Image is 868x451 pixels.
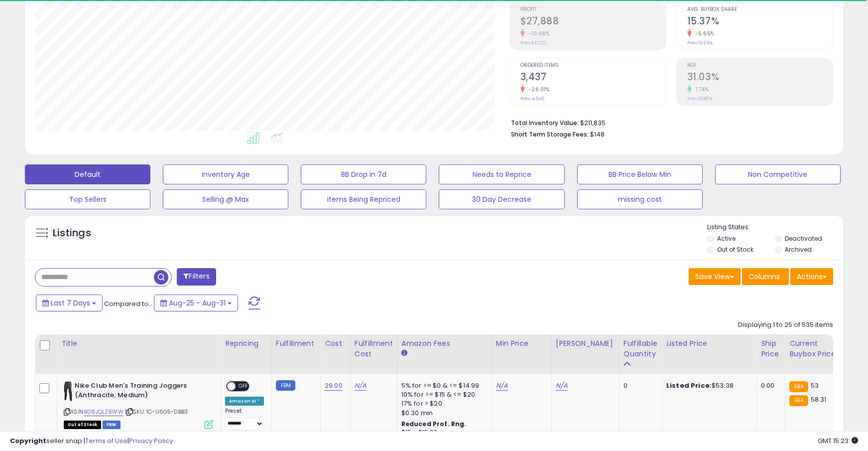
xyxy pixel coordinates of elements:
small: -10.68% [525,30,550,37]
a: Privacy Policy [129,436,173,446]
div: Title [61,338,217,349]
div: Fulfillment [276,338,316,349]
span: ROI [687,63,833,68]
span: Columns [748,272,780,282]
label: Archived [785,245,812,254]
a: N/A [355,381,367,391]
p: Listing States: [707,223,843,232]
button: Selling @ Max [163,189,288,209]
button: Save View [689,268,741,285]
small: -26.01% [525,86,550,93]
button: BB Drop in 7d [301,164,426,184]
div: Amazon AI * [225,397,264,406]
button: Inventory Age [163,164,288,184]
div: $0.30 min [401,409,484,418]
a: B08JQLZ8WW [84,408,124,416]
div: Fulfillable Quantity [623,338,658,359]
button: missing cost [577,189,703,209]
b: Nike Club Men's Training Joggers (Anthracite, Medium) [75,381,196,402]
h2: 3,437 [520,71,666,85]
button: Filters [177,268,216,286]
button: Actions [790,268,833,285]
button: Items Being Repriced [301,189,426,209]
span: Aug-25 - Aug-31 [169,298,226,308]
div: Amazon Fees [401,338,488,349]
a: Terms of Use [85,436,127,446]
small: 7.74% [692,86,709,93]
button: Non Competitive [715,164,841,184]
div: ASIN: [64,381,213,428]
button: Last 7 Days [36,295,103,311]
button: Needs to Reprice [439,164,564,184]
img: 21dNo7FhMPL._SL40_.jpg [64,381,72,401]
span: OFF [236,382,251,391]
small: Prev: 28.80% [687,96,713,102]
span: Compared to: [104,299,150,308]
div: 0.00 [761,381,777,390]
div: Listed Price [666,338,752,349]
small: Prev: 16.29% [687,40,713,46]
div: Cost [325,338,346,349]
h2: 31.03% [687,71,833,85]
h5: Listings [53,226,91,240]
span: | SKU: 1C-U6G5-DBB3 [125,408,188,416]
div: Current Buybox Price [789,338,841,359]
span: FBM [103,421,121,429]
a: N/A [556,381,568,391]
div: 17% for > $20 [401,399,484,408]
button: BB Price Below Min [577,164,703,184]
label: Out of Stock [717,245,753,254]
div: Repricing [225,338,267,349]
div: 5% for >= $0 & <= $14.99 [401,381,484,390]
span: All listings that are currently out of stock and unavailable for purchase on Amazon [64,421,101,429]
button: Columns [742,268,789,285]
b: Total Inventory Value: [511,119,579,127]
span: Avg. Buybox Share [687,7,833,12]
div: [PERSON_NAME] [556,338,615,349]
small: Amazon Fees. [401,349,407,358]
small: Prev: $31,222 [520,40,547,46]
small: -5.65% [692,30,715,37]
small: Prev: 4,645 [520,96,544,102]
div: Ship Price [761,338,781,359]
h2: $27,888 [520,15,666,29]
button: Default [25,164,150,184]
b: Reduced Prof. Rng. [401,420,467,428]
div: Min Price [496,338,547,349]
li: $211,835 [511,116,826,128]
span: Ordered Items [520,63,666,68]
div: 10% for >= $15 & <= $20 [401,390,484,399]
h2: 15.37% [687,15,833,29]
div: $53.38 [666,381,749,390]
span: 58.31 [811,395,827,404]
span: 53 [811,381,819,390]
a: N/A [496,381,508,391]
label: Deactivated [785,234,822,243]
b: Listed Price: [666,381,712,390]
div: 0 [623,381,654,390]
a: 29.00 [325,381,343,391]
strong: Copyright [10,436,46,446]
div: Displaying 1 to 25 of 535 items [738,320,833,330]
small: FBA [789,381,808,392]
span: Profit [520,7,666,12]
small: FBM [276,380,295,391]
small: FBA [789,395,808,406]
span: $148 [590,130,605,139]
button: 30 Day Decrease [439,189,564,209]
button: Aug-25 - Aug-31 [154,295,238,311]
div: Preset: [225,408,264,430]
span: Last 7 Days [51,298,90,308]
div: seller snap | | [10,437,173,446]
span: 2025-09-9 15:23 GMT [818,436,858,446]
div: $15 - $15.83 [401,429,484,437]
button: Top Sellers [25,189,150,209]
label: Active [717,234,736,243]
div: Fulfillment Cost [355,338,393,359]
b: Short Term Storage Fees: [511,130,589,139]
